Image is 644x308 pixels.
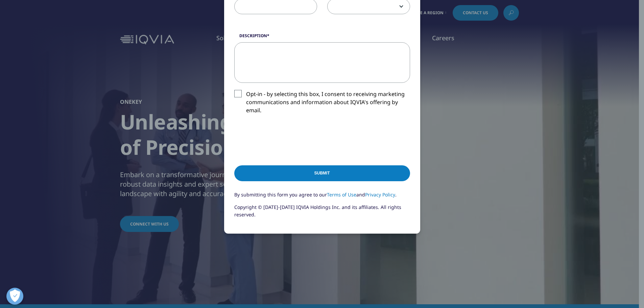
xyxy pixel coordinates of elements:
iframe: reCAPTCHA [234,125,337,151]
p: Copyright © [DATE]-[DATE] IQVIA Holdings Inc. and its affiliates. All rights reserved. [234,204,410,223]
button: Open Preferences [6,288,23,305]
label: Opt-in - by selecting this box, I consent to receiving marketing communications and information a... [234,90,410,118]
input: Submit [234,165,410,181]
a: Privacy Policy [365,191,395,198]
p: By submitting this form you agree to our and . [234,191,410,204]
label: Description [234,33,410,42]
a: Terms of Use [327,191,356,198]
